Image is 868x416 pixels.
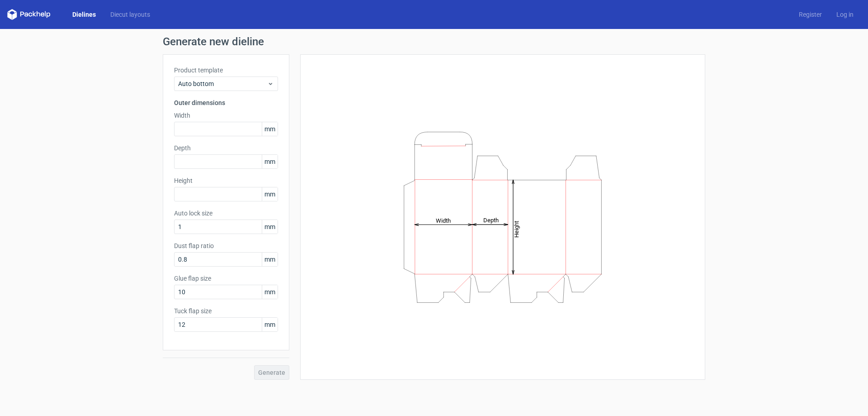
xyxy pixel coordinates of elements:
span: mm [262,122,278,136]
label: Depth [174,143,278,153]
label: Tuck flap size [174,306,278,316]
label: Auto lock size [174,209,278,218]
span: mm [262,318,278,331]
a: Dielines [65,10,103,19]
label: Dust flap ratio [174,241,278,250]
label: Product template [174,66,278,75]
label: Glue flap size [174,274,278,283]
h3: Outer dimensions [174,98,278,107]
span: mm [262,187,278,201]
a: Diecut layouts [103,10,157,19]
span: mm [262,155,278,168]
tspan: Height [513,220,520,237]
label: Width [174,111,278,120]
span: mm [262,253,278,266]
span: Auto bottom [178,79,267,88]
a: Register [792,10,829,19]
h1: Generate new dieline [163,36,705,47]
span: mm [262,220,278,234]
tspan: Width [436,217,451,224]
tspan: Depth [483,217,499,224]
span: mm [262,285,278,299]
a: Log in [829,10,861,19]
label: Height [174,176,278,185]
